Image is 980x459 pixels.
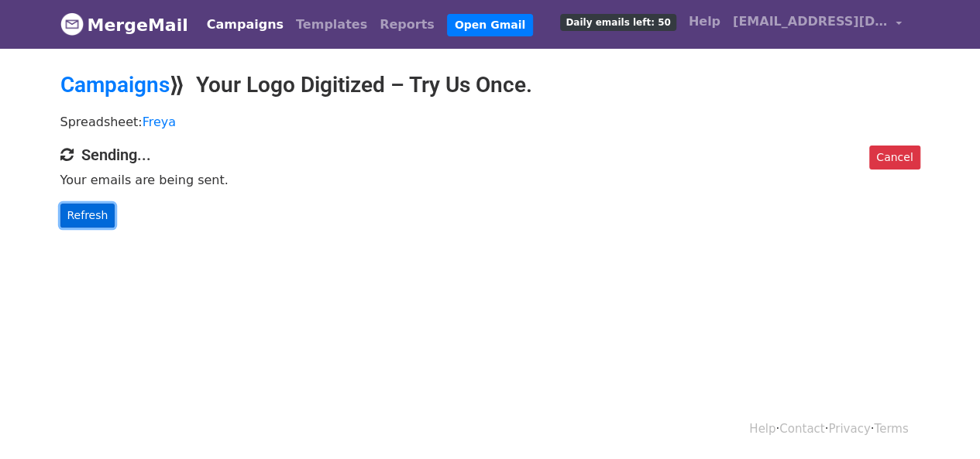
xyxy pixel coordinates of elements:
[290,9,373,40] a: Templates
[60,172,920,188] p: Your emails are being sent.
[60,72,920,98] h2: ⟫ Your Logo Digitized – Try Us Once.
[373,9,441,40] a: Reports
[749,422,775,436] a: Help
[60,146,920,164] h4: Sending...
[869,146,920,170] a: Cancel
[560,14,676,31] span: Daily emails left: 50
[60,204,115,228] a: Refresh
[60,12,84,36] img: MergeMail logo
[60,9,188,41] a: MergeMail
[143,115,176,129] a: Freya
[874,422,908,436] a: Terms
[201,9,290,40] a: Campaigns
[727,6,908,43] a: [EMAIL_ADDRESS][DOMAIN_NAME]
[683,6,727,37] a: Help
[447,14,533,36] a: Open Gmail
[554,6,682,37] a: Daily emails left: 50
[828,422,870,436] a: Privacy
[733,12,888,31] span: [EMAIL_ADDRESS][DOMAIN_NAME]
[60,114,920,130] p: Spreadsheet:
[60,72,170,98] a: Campaigns
[779,422,824,436] a: Contact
